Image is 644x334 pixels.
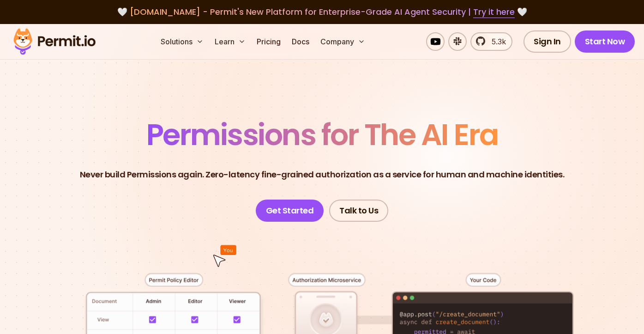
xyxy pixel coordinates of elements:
span: Permissions for The AI Era [146,114,498,155]
p: Never build Permissions again. Zero-latency fine-grained authorization as a service for human and... [80,168,565,181]
a: Get Started [256,200,324,222]
img: Permit logo [9,26,100,57]
a: Pricing [253,32,284,51]
a: Try it here [473,6,515,18]
a: 5.3k [470,32,512,51]
button: Company [317,32,369,51]
button: Solutions [157,32,207,51]
a: Start Now [575,30,635,53]
span: [DOMAIN_NAME] - Permit's New Platform for Enterprise-Grade AI Agent Security | [130,6,515,18]
a: Sign In [524,30,571,53]
a: Docs [288,32,313,51]
a: Talk to Us [329,200,388,222]
div: 🤍 🤍 [22,6,622,18]
span: 5.3k [486,36,506,47]
button: Learn [211,32,249,51]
